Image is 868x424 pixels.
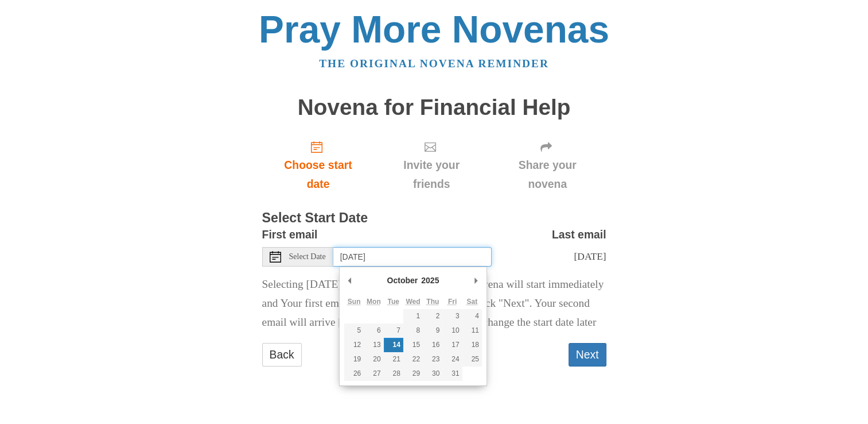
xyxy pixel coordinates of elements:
[423,367,442,381] button: 30
[426,298,439,306] abbr: Thursday
[384,323,403,338] button: 7
[262,131,375,199] a: Choose start date
[364,352,383,367] button: 20
[344,352,364,367] button: 19
[423,309,442,323] button: 2
[364,367,383,381] button: 27
[403,352,423,367] button: 22
[423,323,442,338] button: 9
[364,338,383,352] button: 13
[574,250,606,262] span: [DATE]
[470,272,482,289] button: Next Month
[462,323,482,338] button: 11
[319,57,549,70] a: The original novena reminder
[423,352,442,367] button: 23
[552,225,606,244] label: Last email
[419,272,441,289] div: 2025
[344,338,364,352] button: 12
[259,8,609,51] a: Pray More Novenas
[442,352,462,367] button: 24
[448,298,457,306] abbr: Friday
[262,211,606,226] h3: Select Start Date
[348,298,361,306] abbr: Sunday
[384,352,403,367] button: 21
[462,338,482,352] button: 18
[403,367,423,381] button: 29
[333,247,492,267] input: Use the arrow keys to pick a date
[489,131,606,199] div: Click "Next" to confirm your start date first.
[386,272,420,289] div: October
[406,298,420,306] abbr: Wednesday
[367,298,381,306] abbr: Monday
[442,367,462,381] button: 31
[462,309,482,323] button: 4
[442,309,462,323] button: 3
[442,323,462,338] button: 10
[423,338,442,352] button: 16
[374,131,488,199] div: Click "Next" to confirm your start date first.
[403,338,423,352] button: 15
[462,352,482,367] button: 25
[262,225,318,244] label: First email
[403,323,423,338] button: 8
[344,323,364,338] button: 5
[442,338,462,352] button: 17
[466,298,477,306] abbr: Saturday
[364,323,383,338] button: 6
[262,343,302,367] a: Back
[403,309,423,323] button: 1
[262,275,606,332] p: Selecting [DATE] as the start date means Your novena will start immediately and Your first email ...
[274,156,363,194] span: Choose start date
[344,367,364,381] button: 26
[386,156,477,194] span: Invite your friends
[569,343,606,367] button: Next
[262,95,606,120] h1: Novena for Financial Help
[344,272,356,289] button: Previous Month
[387,298,399,306] abbr: Tuesday
[384,338,403,352] button: 14
[289,253,326,261] span: Select Date
[500,156,595,194] span: Share your novena
[384,367,403,381] button: 28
